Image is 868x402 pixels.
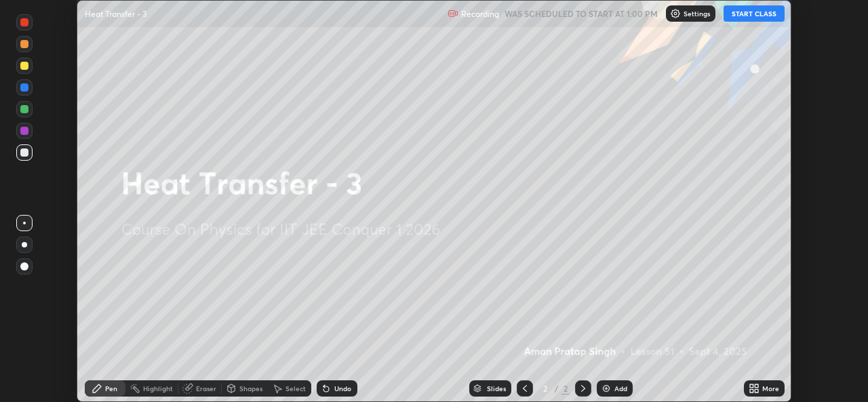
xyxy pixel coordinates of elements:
div: More [762,385,779,392]
div: Undo [334,385,351,392]
div: 2 [538,384,552,393]
img: recording.375f2c34.svg [448,8,458,19]
div: Add [614,385,627,392]
p: Settings [684,10,710,17]
button: START CLASS [724,5,785,22]
div: Select [285,385,306,392]
div: Shapes [239,385,262,392]
div: Eraser [196,385,216,392]
img: class-settings-icons [670,8,681,19]
div: / [555,384,559,393]
p: Heat Transfer - 3 [85,8,147,19]
h5: WAS SCHEDULED TO START AT 1:00 PM [505,7,658,20]
div: Highlight [143,385,173,392]
img: add-slide-button [601,383,612,394]
div: 2 [561,382,570,395]
p: Recording [461,9,499,19]
div: Pen [105,385,117,392]
div: Slides [487,385,506,392]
